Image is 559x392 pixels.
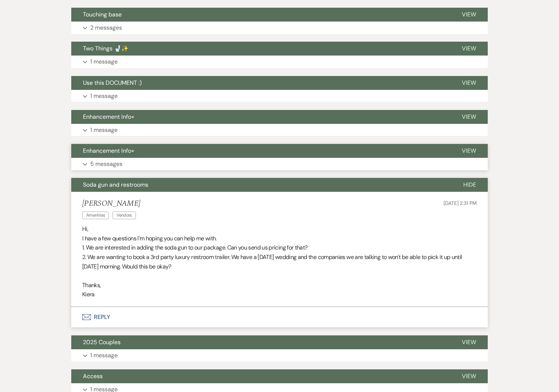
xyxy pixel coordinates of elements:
p: I have a few questions I'm hoping you can help me with. [82,234,477,243]
p: 1 message [90,351,118,360]
span: Enhancement Info+ [83,113,134,121]
p: Hi, [82,224,477,234]
h5: [PERSON_NAME] [82,199,140,208]
span: Enhancement Info+ [83,147,134,155]
p: 1. We are interested in adding the soda gun to our package. Can you send us pricing for that? [82,243,477,252]
button: View [450,144,488,158]
button: 1 message [71,90,488,102]
p: Kiera [82,290,477,299]
span: Hide [463,181,476,189]
button: Two Things 🚽✨ [71,42,450,56]
button: Enhancement Info+ [71,110,450,124]
button: Hide [452,178,488,192]
span: Access [83,372,103,380]
span: 2025 Couples [83,338,121,346]
button: Access [71,369,450,383]
p: 1 message [90,57,118,66]
p: 2. We are wanting to book a 3rd party luxury restroom trailer. We have a [DATE] wedding and the c... [82,252,477,271]
button: 1 message [71,349,488,362]
button: 2025 Couples [71,335,450,349]
span: Two Things 🚽✨ [83,45,129,52]
p: 1 message [90,91,118,101]
span: Use this DOCUMENT :) [83,79,142,87]
button: View [450,8,488,22]
span: View [462,11,476,18]
button: 1 message [71,56,488,68]
button: View [450,110,488,124]
button: Reply [71,307,488,327]
span: View [462,79,476,87]
button: View [450,369,488,383]
span: Soda gun and restrooms [83,181,148,189]
button: Touching base [71,8,450,22]
span: View [462,372,476,380]
span: View [462,45,476,52]
span: Touching base [83,11,122,18]
span: Amenities [82,212,109,219]
button: 2 messages [71,22,488,34]
span: [DATE] 2:31 PM [444,200,477,206]
p: Thanks, [82,281,477,290]
span: View [462,147,476,155]
p: 2 messages [90,23,122,33]
button: View [450,42,488,56]
button: Soda gun and restrooms [71,178,452,192]
button: View [450,335,488,349]
button: 1 message [71,124,488,136]
span: View [462,338,476,346]
span: View [462,113,476,121]
button: 5 messages [71,158,488,170]
p: 5 messages [90,159,122,169]
button: View [450,76,488,90]
p: 1 message [90,125,118,135]
button: Use this DOCUMENT :) [71,76,450,90]
button: Enhancement Info+ [71,144,450,158]
span: Vendors [113,212,136,219]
